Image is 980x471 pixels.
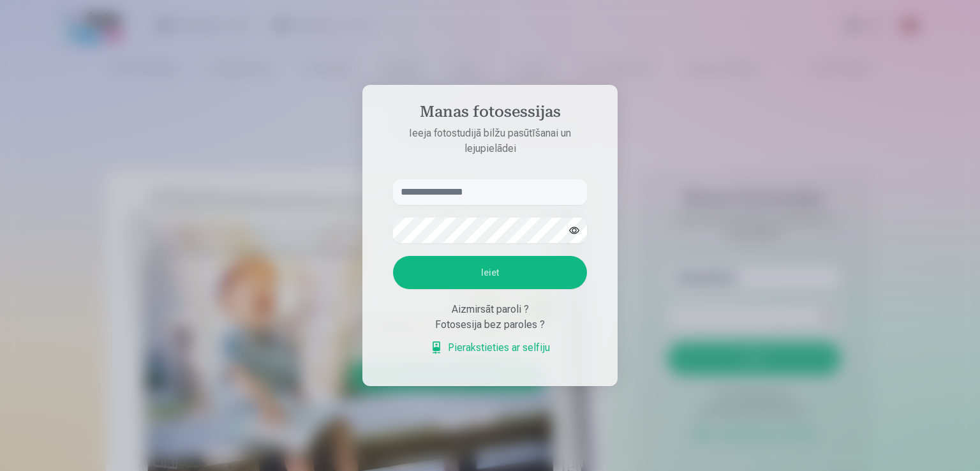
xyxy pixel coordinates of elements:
div: Aizmirsāt paroli ? [393,302,587,317]
button: Ieiet [393,256,587,289]
p: Ieeja fotostudijā bilžu pasūtīšanai un lejupielādei [380,126,600,156]
a: Pierakstieties ar selfiju [430,340,550,355]
h4: Manas fotosessijas [380,103,600,126]
div: Fotosesija bez paroles ? [393,317,587,333]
